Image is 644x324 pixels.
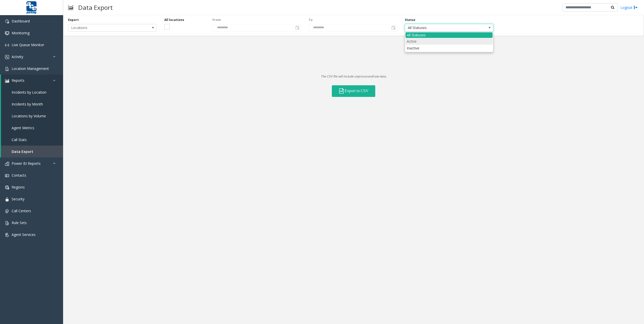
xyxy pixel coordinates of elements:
a: Logout [621,5,638,10]
span: Rule Sets [12,220,27,225]
img: 'icon' [5,209,9,213]
span: Contacts [12,173,26,178]
span: Location Management [12,66,49,71]
img: 'icon' [5,233,9,237]
label: From [212,18,221,22]
span: Data Export [12,149,33,154]
a: Incidents by Location [1,86,63,98]
li: Inactive [406,45,493,51]
span: Regions [12,185,25,190]
span: Locations by Volume [12,114,46,118]
img: 'icon' [5,55,9,59]
img: pageIcon [68,1,73,14]
span: Toggle calendar [294,24,301,31]
img: 'icon' [5,67,9,71]
a: Agent Metrics [1,122,63,134]
img: 'icon' [5,185,9,190]
img: 'icon' [5,162,9,166]
span: Agent Services [12,232,36,237]
span: Activity [12,54,23,59]
img: 'icon' [5,31,9,35]
span: Dashboard [12,19,30,23]
a: Incidents by Month [1,98,63,110]
span: Call Centers [12,208,31,213]
img: 'icon' [5,19,9,23]
span: Call Stats [12,137,27,142]
span: Reports [12,78,24,83]
span: Incidents by Month [12,102,43,106]
a: Call Stats [1,134,63,146]
span: Agent Metrics [12,125,34,130]
span: Monitoring [12,31,30,35]
img: 'icon' [5,79,9,83]
span: All Statuses [405,24,475,31]
img: 'icon' [5,197,9,201]
button: Export to CSV [332,85,375,97]
span: Incidents by Location [12,90,46,95]
a: Data Export [1,146,63,157]
span: Toggle calendar [390,24,397,31]
h3: Data Export [76,1,115,14]
img: 'icon' [5,174,9,178]
label: Status [405,18,415,22]
label: All locations [164,18,205,22]
label: Export [68,18,79,22]
span: Locations [68,24,139,31]
span: Security [12,197,24,201]
span: Live Queue Monitor [12,42,44,47]
div: All Statuses [406,32,493,38]
span: Power BI Reports [12,161,41,166]
p: The CSV file will include unprocessed/raw data. [63,74,644,79]
label: To [309,18,313,22]
img: 'icon' [5,221,9,225]
a: Locations by Volume [1,110,63,122]
a: Reports [1,74,63,86]
li: Active [406,38,493,45]
img: 'icon' [5,43,9,47]
img: logout [634,5,638,10]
